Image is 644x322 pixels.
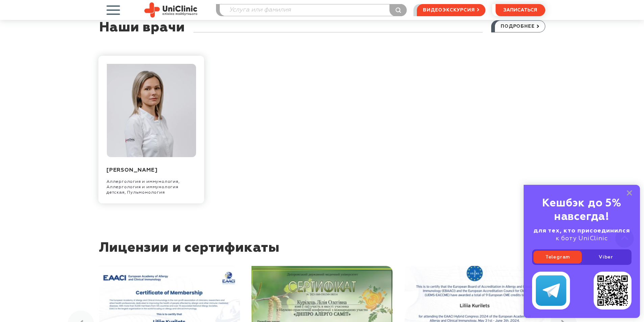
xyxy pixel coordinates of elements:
div: Наши врачи [99,20,185,46]
b: для тех, кто присоединился [533,228,630,234]
span: подробнее [501,21,534,32]
input: Услуга или фамилия [220,4,407,16]
a: подробнее [491,20,545,32]
img: Курилец Лилия Олеговна [106,64,196,157]
a: видеоэкскурсия [417,4,485,16]
div: Лицензии и сертификаты [99,241,545,266]
span: видеоэкскурсия [423,4,475,16]
img: Site [144,2,197,18]
div: Кешбэк до 5% навсегда! [532,197,631,224]
a: Telegram [533,251,582,264]
a: Курилец Лилия Олеговна [106,108,196,113]
button: записаться [496,4,545,16]
a: [PERSON_NAME] [106,168,157,173]
a: Viber [582,251,630,264]
div: к боту UniClinic [532,227,631,243]
span: записаться [503,8,537,13]
div: Аллергология и иммунология, Аллергология и иммунология детская, Пульмонология [106,174,196,195]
